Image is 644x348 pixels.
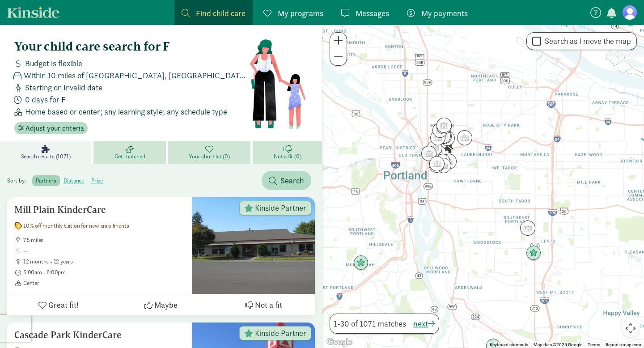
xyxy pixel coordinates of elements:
[429,156,445,171] div: Click to see details
[7,177,31,184] span: Sort by:
[432,123,448,138] div: Click to see details
[280,174,304,187] span: Search
[23,269,185,276] span: 6:00am - 6:00pm
[436,128,451,144] div: Click to see details
[25,57,82,69] span: Budget is flexible
[25,93,66,106] span: 0 days for F
[32,175,59,186] label: partners
[430,130,445,145] div: Click to see details
[93,141,168,164] a: Get matched
[490,342,528,348] button: Keyboard shortcuts
[431,145,446,161] div: Click to see details
[60,175,88,186] label: distance
[23,237,185,244] span: 7.5 miles
[274,153,301,160] span: Not a fit (0)
[7,294,110,315] button: Great fit!
[21,153,71,160] span: Search results (1071)
[255,204,306,212] span: Kinside Partner
[429,157,444,172] div: Click to see details
[534,342,582,347] span: Map data ©2025 Google
[110,294,212,315] button: Maybe
[421,7,468,19] span: My payments
[14,204,185,215] h5: Mill Plain KinderCare
[196,7,246,19] span: Find child care
[24,69,249,81] span: Within 10 miles of [GEOGRAPHIC_DATA], [GEOGRAPHIC_DATA] 97232
[88,175,106,186] label: price
[23,258,185,265] span: 12 months - 12 years
[255,329,306,337] span: Kinside Partner
[325,336,354,348] img: Google
[168,141,253,164] a: Your shortlist (0)
[25,123,84,134] span: Adjust your criteria
[353,255,369,271] div: Click to see details
[23,222,129,229] span: 10% off monthly tuition for new enrollments
[114,153,145,160] span: Get matched
[622,319,640,337] button: Map camera controls
[436,129,452,144] div: Click to see details
[212,294,315,315] button: Not a fit
[154,299,178,311] span: Maybe
[440,131,455,146] div: Click to see details
[606,342,641,347] a: Report a map error
[421,146,436,161] div: Click to see details
[278,7,323,19] span: My programs
[441,154,457,169] div: Click to see details
[541,36,631,47] label: Search as I move the map
[25,81,102,93] span: Starting on Invalid date
[436,118,452,133] div: Click to see details
[427,140,442,156] div: Click to see details
[588,342,600,347] a: Terms (opens in new tab)
[429,157,444,173] div: Click to see details
[25,106,227,118] span: Home based or center; any learning style; any schedule type
[526,246,541,261] div: Click to see details
[262,171,311,190] button: Search
[325,336,354,348] a: Open this area in Google Maps (opens a new window)
[436,158,451,173] div: Click to see details
[413,318,435,330] button: next
[255,299,282,311] span: Not a fit
[189,153,229,160] span: Your shortlist (0)
[14,330,185,340] h5: Cascade Park KinderCare
[253,141,322,164] a: Not a fit (0)
[457,130,472,145] div: Click to see details
[14,39,249,54] h4: Your child care search for F
[440,141,455,157] div: Click to see details
[334,318,406,330] span: 1-30 of 1071 matches
[356,7,389,19] span: Messages
[520,221,535,236] div: Click to see details
[14,122,88,135] button: Adjust your criteria
[435,154,450,169] div: Click to see details
[23,280,185,287] span: Center
[48,299,79,311] span: Great fit!
[7,7,59,18] a: Kinside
